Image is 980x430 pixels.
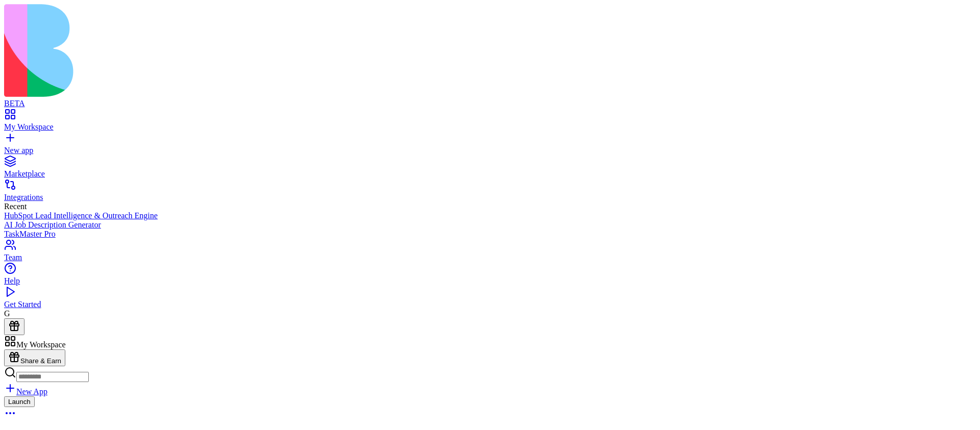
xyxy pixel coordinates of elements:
div: My Workspace [4,122,976,132]
a: TaskMaster Pro [4,230,976,239]
a: Integrations [4,184,976,202]
a: HubSpot Lead Intelligence & Outreach Engine [4,211,976,220]
div: Integrations [4,193,976,202]
a: My Workspace [4,113,976,132]
a: BETA [4,90,976,108]
img: logo [4,4,414,97]
a: Marketplace [4,160,976,179]
div: New app [4,146,976,155]
button: Share & Earn [4,349,65,366]
div: Team [4,253,976,262]
div: Marketplace [4,169,976,179]
div: BETA [4,99,976,108]
a: AI Job Description Generator [4,220,976,230]
a: New app [4,137,976,155]
a: New App [4,387,47,396]
span: G [4,309,10,318]
span: Share & Earn [20,357,61,365]
a: Help [4,267,976,286]
span: Recent [4,202,27,211]
div: Help [4,276,976,286]
div: Get Started [4,300,976,309]
a: Team [4,244,976,262]
button: Launch [4,396,35,407]
span: My Workspace [16,340,66,349]
a: Get Started [4,291,976,309]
